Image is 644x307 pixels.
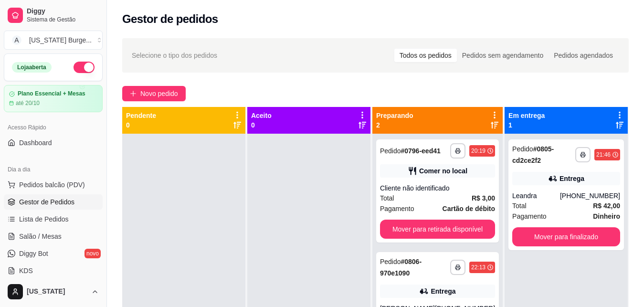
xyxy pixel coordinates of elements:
[4,280,103,303] button: [US_STATE]
[251,120,272,130] p: 0
[4,162,103,177] div: Dia a dia
[12,35,21,45] span: A
[419,166,467,176] div: Comer no local
[19,249,48,258] span: Diggy Bot
[394,49,457,62] div: Todos os pedidos
[380,258,401,265] span: Pedido
[4,177,103,192] button: Pedidos balcão (PDV)
[126,111,156,120] p: Pendente
[508,120,545,130] p: 1
[560,174,584,183] div: Entrega
[376,120,413,130] p: 2
[4,229,103,244] a: Salão / Mesas
[27,287,87,296] span: [US_STATE]
[593,202,620,210] strong: R$ 42,00
[132,50,217,61] span: Selecione o tipo dos pedidos
[471,264,486,271] div: 22:13
[512,191,560,201] div: Leandra
[560,191,620,201] div: [PHONE_NUMBER]
[4,4,103,27] a: DiggySistema de Gestão
[4,246,103,261] a: Diggy Botnovo
[443,205,495,212] strong: Cartão de débito
[74,62,95,73] button: Alterar Status
[16,99,40,107] article: até 20/10
[512,227,620,246] button: Mover para finalizado
[122,86,186,101] button: Novo pedido
[549,49,618,62] div: Pedidos agendados
[251,111,272,120] p: Aceito
[471,147,486,155] div: 20:19
[122,11,218,27] h2: Gestor de pedidos
[512,145,554,164] strong: # 0805-cd2ce2f2
[140,88,178,99] span: Novo pedido
[380,193,394,203] span: Total
[380,258,422,277] strong: # 0806-970e1090
[431,286,455,296] div: Entrega
[512,201,527,211] span: Total
[512,211,547,222] span: Pagamento
[29,35,92,45] div: [US_STATE] Burge ...
[380,220,495,239] button: Mover para retirada disponível
[4,212,103,227] a: Lista de Pedidos
[27,7,99,16] span: Diggy
[4,31,103,50] button: Select a team
[130,90,137,97] span: plus
[19,197,74,207] span: Gestor de Pedidos
[508,111,545,120] p: Em entrega
[19,138,52,148] span: Dashboard
[19,214,69,224] span: Lista de Pedidos
[376,111,413,120] p: Preparando
[593,212,620,220] strong: Dinheiro
[4,263,103,278] a: KDS
[401,147,440,155] strong: # 0796-eed41
[380,147,401,155] span: Pedido
[512,145,533,153] span: Pedido
[19,232,62,241] span: Salão / Mesas
[596,151,611,159] div: 21:46
[19,180,85,190] span: Pedidos balcão (PDV)
[18,90,85,97] article: Plano Essencial + Mesas
[4,135,103,150] a: Dashboard
[126,120,156,130] p: 0
[472,194,495,202] strong: R$ 3,00
[19,266,33,275] span: KDS
[4,120,103,135] div: Acesso Rápido
[4,194,103,210] a: Gestor de Pedidos
[27,16,99,23] span: Sistema de Gestão
[457,49,549,62] div: Pedidos sem agendamento
[380,183,495,193] div: Cliente não identificado
[12,62,52,73] div: Loja aberta
[380,203,414,214] span: Pagamento
[4,85,103,112] a: Plano Essencial + Mesasaté 20/10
